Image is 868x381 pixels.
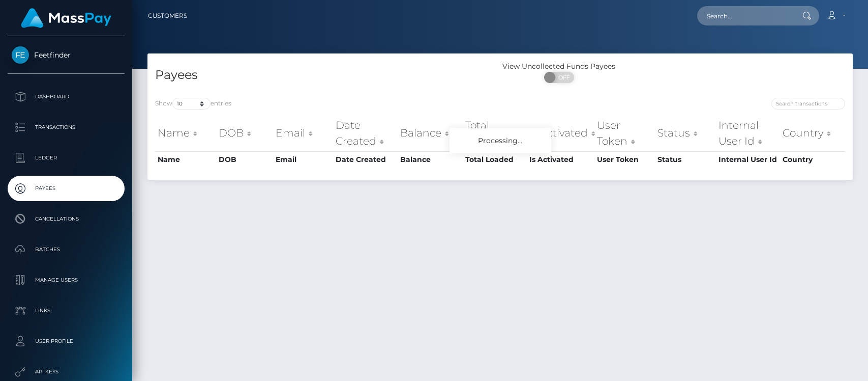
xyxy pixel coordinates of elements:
[12,334,121,349] p: User Profile
[273,151,333,168] th: Email
[697,6,793,25] input: Search...
[333,151,398,168] th: Date Created
[450,128,551,153] div: Processing...
[655,151,716,168] th: Status
[148,5,187,26] a: Customers
[716,115,781,151] th: Internal User Id
[8,115,125,140] a: Transactions
[594,115,654,151] th: User Token
[8,267,125,293] a: Manage Users
[12,364,121,379] p: API Keys
[398,151,463,168] th: Balance
[216,115,274,151] th: DOB
[527,115,595,151] th: Is Activated
[12,242,121,257] p: Batches
[155,115,216,151] th: Name
[12,120,121,135] p: Transactions
[8,176,125,201] a: Payees
[771,98,845,110] input: Search transactions
[333,115,398,151] th: Date Created
[155,66,493,84] h4: Payees
[8,329,125,354] a: User Profile
[527,151,595,168] th: Is Activated
[12,150,121,166] p: Ledger
[155,98,231,110] label: Show entries
[780,151,845,168] th: Country
[12,89,121,104] p: Dashboard
[655,115,716,151] th: Status
[12,46,29,64] img: Feetfinder
[716,151,781,168] th: Internal User Id
[12,303,121,318] p: Links
[273,115,333,151] th: Email
[12,181,121,196] p: Payees
[550,72,575,83] span: OFF
[12,273,121,288] p: Manage Users
[8,84,125,110] a: Dashboard
[216,151,274,168] th: DOB
[594,151,654,168] th: User Token
[8,298,125,323] a: Links
[398,115,463,151] th: Balance
[8,206,125,232] a: Cancellations
[12,211,121,227] p: Cancellations
[172,98,211,110] select: Showentries
[780,115,845,151] th: Country
[8,237,125,262] a: Batches
[8,145,125,171] a: Ledger
[463,151,527,168] th: Total Loaded
[500,61,618,72] div: View Uncollected Funds Payees
[21,8,111,28] img: MassPay Logo
[463,115,527,151] th: Total Loaded
[155,151,216,168] th: Name
[8,50,125,60] span: Feetfinder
